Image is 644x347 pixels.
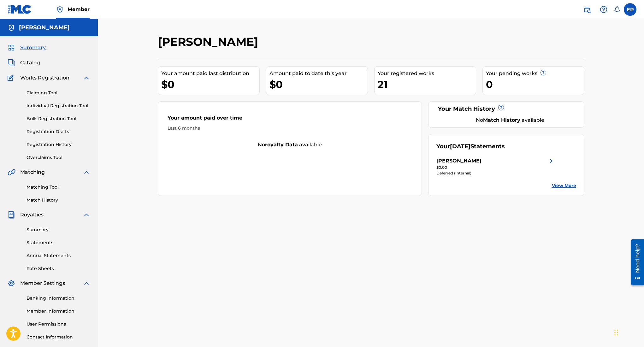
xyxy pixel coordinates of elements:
h5: Edward Ojeda Puente [19,24,70,31]
span: ? [499,105,504,110]
span: [DATE] [450,143,470,150]
div: Your amount paid last distribution [161,70,259,77]
span: Matching [20,168,45,176]
img: Summary [8,44,15,51]
img: search [583,6,591,13]
a: Registration History [27,141,90,148]
img: Royalties [8,211,15,219]
a: Annual Statements [27,252,90,259]
div: [PERSON_NAME] [436,157,482,165]
img: Works Registration [8,74,16,82]
a: Matching Tool [27,184,90,191]
img: MLC Logo [8,5,32,14]
a: CatalogCatalog [8,59,40,67]
img: Matching [8,168,15,176]
div: 21 [378,77,476,91]
a: View More [552,182,576,189]
div: Your amount paid over time [168,114,412,125]
div: Your registered works [378,70,476,77]
a: SummarySummary [8,44,46,51]
strong: royalty data [265,142,298,148]
a: User Permissions [27,321,90,327]
img: right chevron icon [547,157,555,165]
span: Works Registration [20,74,69,82]
div: $0.00 [436,165,555,170]
a: Claiming Tool [27,90,90,96]
strong: Match History [483,117,520,123]
div: No available [444,116,576,124]
a: Contact Information [27,334,90,340]
span: Royalties [20,211,44,219]
a: Public Search [581,3,594,16]
div: User Menu [624,3,636,16]
img: expand [83,211,90,219]
img: Member Settings [8,279,15,287]
a: Match History [27,197,90,203]
img: help [600,6,607,13]
a: Summary [27,226,90,233]
div: Drag [614,323,618,342]
span: Catalog [20,59,40,67]
a: Banking Information [27,295,90,302]
img: expand [83,279,90,287]
a: Statements [27,239,90,246]
div: Last 6 months [168,125,412,132]
a: Member Information [27,308,90,315]
h2: [PERSON_NAME] [158,35,261,49]
a: Registration Drafts [27,128,90,135]
span: ? [541,70,546,75]
iframe: Chat Widget [612,317,644,347]
img: Accounts [8,24,15,32]
span: Member [68,6,90,13]
div: Notifications [614,6,620,13]
div: $0 [161,77,259,91]
div: Deferred (Internal) [436,170,555,176]
img: Top Rightsholder [56,6,64,13]
div: 0 [486,77,584,91]
span: Member Settings [20,279,65,287]
div: Your Statements [436,142,505,151]
iframe: Resource Center [626,237,644,288]
img: Catalog [8,59,15,67]
a: Rate Sheets [27,265,90,272]
a: Bulk Registration Tool [27,115,90,122]
div: Your Match History [436,105,576,113]
a: Individual Registration Tool [27,103,90,109]
div: Amount paid to date this year [269,70,368,77]
div: Your pending works [486,70,584,77]
span: Summary [20,44,46,51]
img: expand [83,74,90,82]
a: Overclaims Tool [27,154,90,161]
a: [PERSON_NAME]right chevron icon$0.00Deferred (Internal) [436,157,555,176]
div: Help [597,3,610,16]
div: No available [158,141,422,149]
img: expand [83,168,90,176]
div: $0 [269,77,368,91]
